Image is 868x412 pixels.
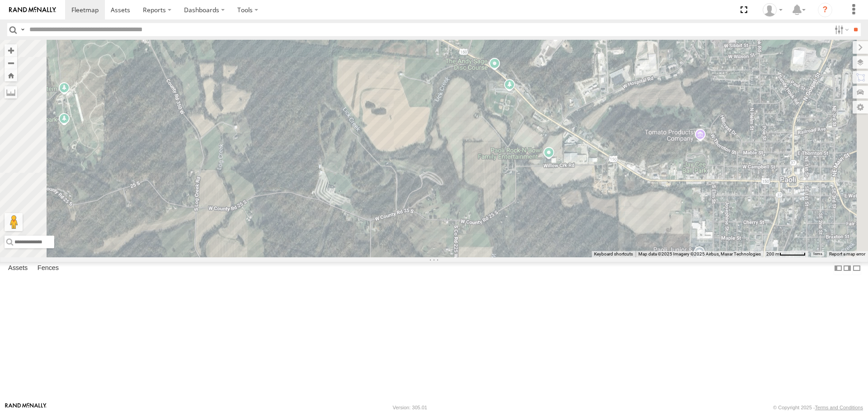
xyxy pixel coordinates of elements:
button: Map Scale: 200 m per 54 pixels [764,251,808,257]
label: Hide Summary Table [852,262,861,275]
button: Keyboard shortcuts [594,251,633,257]
a: Terms and Conditions [815,405,863,410]
a: Terms [813,252,822,256]
button: Zoom in [5,44,17,57]
label: Assets [4,262,32,275]
span: Map data ©2025 Imagery ©2025 Airbus, Maxar Technologies [638,251,761,256]
label: Search Filter Options [831,23,850,36]
div: Version: 305.01 [393,405,427,410]
button: Drag Pegman onto the map to open Street View [5,213,23,231]
label: Search Query [19,23,26,36]
div: © Copyright 2025 - [773,405,863,410]
label: Measure [5,86,17,99]
label: Map Settings [853,101,868,114]
span: 200 m [766,251,779,256]
a: Report a map error [829,251,865,256]
div: Nathan Stone [759,3,786,17]
label: Dock Summary Table to the Left [834,262,843,275]
label: Dock Summary Table to the Right [843,262,852,275]
i: ? [818,3,832,17]
img: rand-logo.svg [9,7,56,13]
label: Fences [33,262,63,275]
button: Zoom out [5,57,17,69]
a: Visit our Website [5,403,47,412]
button: Zoom Home [5,69,17,81]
